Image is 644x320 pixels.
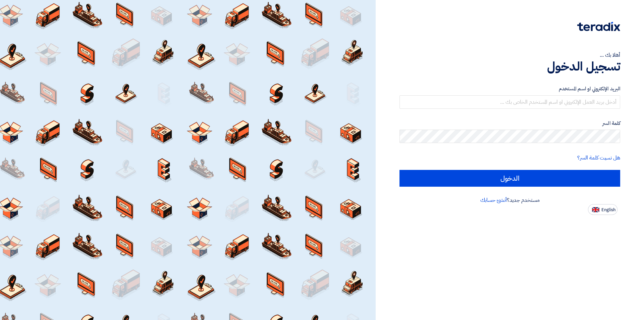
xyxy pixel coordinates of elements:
button: English [588,204,618,215]
a: هل نسيت كلمة السر؟ [577,154,620,162]
span: English [601,208,615,212]
h1: تسجيل الدخول [399,59,620,74]
img: Teradix logo [577,22,620,31]
div: مستخدم جديد؟ [399,196,620,204]
label: كلمة السر [399,120,620,127]
input: الدخول [399,170,620,187]
input: أدخل بريد العمل الإلكتروني او اسم المستخدم الخاص بك ... [399,95,620,109]
label: البريد الإلكتروني او اسم المستخدم [399,85,620,93]
img: en-US.png [592,207,599,212]
div: أهلا بك ... [399,51,620,59]
a: أنشئ حسابك [480,196,507,204]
